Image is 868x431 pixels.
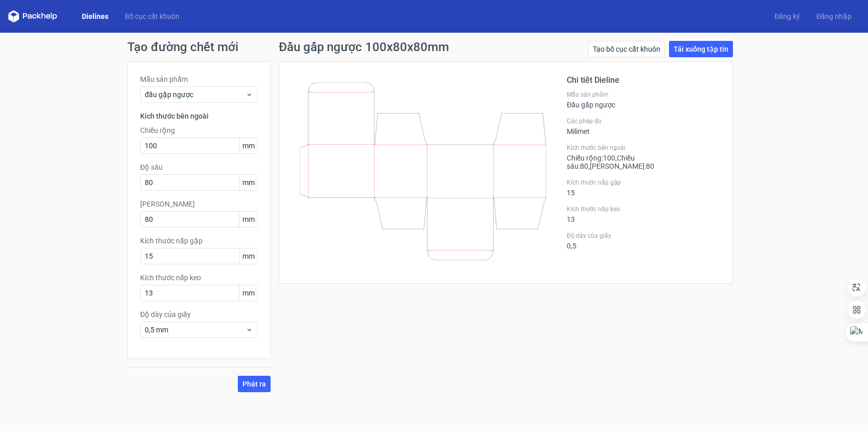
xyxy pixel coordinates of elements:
[140,274,201,282] font: Kích thước nắp keo
[242,142,255,150] font: mm
[567,118,602,125] font: Các phép đo
[766,11,808,21] a: Đăng ký
[580,162,588,170] font: 80
[567,101,615,109] font: Đầu gấp ngược
[567,179,621,186] font: Kích thước nắp gập
[140,126,175,134] font: Chiều rộng
[242,178,255,187] font: mm
[593,45,660,53] font: Tạo bố cục cắt khuôn
[567,232,611,239] font: Độ dày của giấy
[578,162,580,170] font: :
[567,206,620,213] font: Kích thước nắp keo
[567,144,626,151] font: Kích thước bên ngoài
[669,41,733,57] a: Tải xuống tập tin
[242,215,255,223] font: mm
[674,45,728,53] font: Tải xuống tập tin
[590,162,644,170] font: [PERSON_NAME]
[615,154,617,162] font: ,
[140,75,188,83] font: Mẫu sản phẩm
[242,380,266,388] font: Phát ra
[567,242,576,250] font: 0,5
[117,11,188,21] a: Bố cục cắt khuôn
[602,154,603,162] font: :
[567,154,602,162] font: Chiều rộng
[588,41,665,57] a: Tạo bố cục cắt khuôn
[140,310,191,319] font: Độ dày của giấy
[644,162,646,170] font: :
[140,112,209,120] font: Kích thước bên ngoài
[816,12,852,20] font: Đăng nhập
[279,40,449,54] font: Đầu gấp ngược 100x80x80mm
[140,163,163,171] font: Độ sâu
[774,12,800,20] font: Đăng ký
[145,326,168,334] font: 0,5 mm
[567,215,575,223] font: 13
[567,189,575,197] font: 15
[567,154,635,170] font: Chiều sâu
[808,11,860,21] a: Đăng nhập
[125,12,180,20] font: Bố cục cắt khuôn
[567,91,609,98] font: Mẫu sản phẩm
[74,11,117,21] a: Dielines
[82,12,108,20] font: Dielines
[242,289,255,297] font: mm
[567,75,619,85] font: Chi tiết Dieline
[646,162,654,170] font: 80
[140,200,195,208] font: [PERSON_NAME]
[127,40,238,54] font: Tạo đường chết mới
[140,237,203,245] font: Kích thước nắp gập
[567,127,590,135] font: Milimet
[238,376,271,392] button: Phát ra
[145,90,193,99] font: đầu gập ngược
[242,252,255,260] font: mm
[588,162,590,170] font: ,
[603,154,615,162] font: 100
